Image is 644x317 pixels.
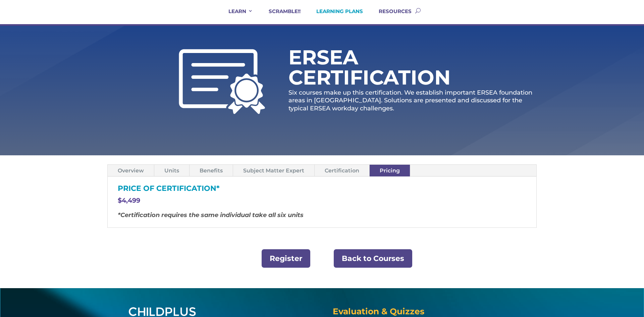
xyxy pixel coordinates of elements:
em: *Certification requires the same individual take all six units [118,211,304,219]
a: LEARNING PLANS [308,8,363,24]
a: Pricing [370,165,410,176]
a: LEARN [220,8,253,24]
h1: ERSEA Certification [288,47,466,91]
a: SCRAMBLE!! [260,8,301,24]
h3: PRICE OF CERTIFICATION* [118,185,526,196]
a: Overview [108,165,154,176]
a: Certification [315,165,369,176]
a: Units [154,165,189,176]
a: RESOURCES [370,8,412,24]
a: Subject Matter Expert [233,165,314,176]
p: Six courses make up this certification. We establish important ERSEA foundation areas in [GEOGRAP... [288,89,537,112]
a: Back to Courses [334,249,412,268]
a: Register [262,249,310,268]
a: Benefits [190,165,233,176]
span: $4,499 [118,196,140,204]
